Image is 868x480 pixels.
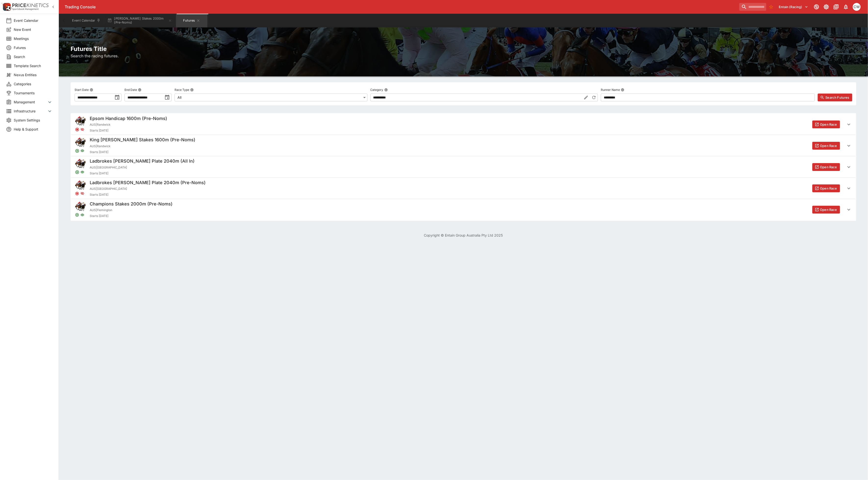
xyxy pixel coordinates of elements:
[12,3,49,7] img: PriceKinetics
[80,149,84,153] svg: Visible
[75,149,79,153] svg: Open
[384,88,388,92] button: Category
[80,128,84,132] svg: Hidden
[767,3,775,11] button: No Bookmarks
[601,88,620,92] p: Runner Name
[138,88,141,92] button: End Date
[739,3,766,11] input: search
[59,233,868,238] p: Copyright © Entain Group Australia Pty Ltd 2025
[71,114,856,135] button: Epsom Handicap 1600m (Pre-Noms)AUS|RandwickStarts [DATE]Open Race
[812,120,840,128] button: Open Race
[12,8,39,10] img: Sportsbook Management
[14,90,53,96] span: Tournaments
[90,165,195,170] span: AUS | [GEOGRAPHIC_DATA]
[1,2,11,12] img: PriceKinetics Logo
[621,88,624,92] button: Runner Name
[75,116,86,126] img: horse_racing.png
[14,72,53,77] span: Nexus Entities
[65,4,737,10] div: Trading Console
[90,122,167,127] span: AUS | Randwick
[812,142,840,150] button: Open Race
[851,1,862,12] button: Christopher Winter
[14,27,53,32] span: New Event
[71,178,856,199] button: Ladbrokes [PERSON_NAME] Plate 2040m (Pre-Noms)AUS|[GEOGRAPHIC_DATA]Starts [DATE]Open Race
[175,88,189,92] p: Race Type
[14,81,53,86] span: Categories
[14,108,47,114] span: Infrastructure
[832,2,841,11] button: Documentation
[190,88,194,92] button: Race Type
[69,14,103,27] button: Event Calendar
[842,2,850,11] button: Notifications
[176,14,207,27] button: Futures
[71,135,856,156] button: King [PERSON_NAME] Stakes 1600m (Pre-Noms)AUS|RandwickStarts [DATE]Open Race
[812,2,821,11] button: Connected to PK
[90,208,173,213] span: AUS | Flemington
[14,54,53,59] span: Search
[14,18,53,23] span: Event Calendar
[90,128,167,133] span: Starts [DATE]
[818,94,852,101] button: Search Futures
[175,94,367,101] div: All
[90,144,195,149] span: AUS | Randwick
[826,95,849,100] span: Search Futures
[590,94,598,101] button: Reset Category to All Racing
[14,127,53,132] span: Help & Support
[125,88,137,92] p: End Date
[90,186,206,191] span: AUS | [GEOGRAPHIC_DATA]
[75,170,79,174] svg: Open
[812,206,840,214] button: Open Race
[853,3,861,11] div: Christopher Winter
[75,137,86,148] img: horse_racing.png
[14,36,53,41] span: Meetings
[90,201,173,207] h5: Champions Stakes 2000m (Pre-Noms)
[90,192,206,197] span: Starts [DATE]
[80,213,84,217] svg: Visible
[80,192,84,195] svg: Hidden
[90,214,173,218] span: Starts [DATE]
[90,137,195,143] h5: King [PERSON_NAME] Stakes 1600m (Pre-Noms)
[113,93,122,102] button: toggle date time picker
[71,53,856,59] h6: Search the racing futures.
[90,150,195,155] span: Starts [DATE]
[90,88,93,92] button: Start Date
[71,156,856,178] button: Ladbrokes [PERSON_NAME] Plate 2040m (All In)AUS|[GEOGRAPHIC_DATA]Starts [DATE]Open Race
[75,158,86,169] img: horse_racing.png
[776,3,811,11] button: Select Tenant
[75,180,86,191] img: horse_racing.png
[75,213,79,217] svg: Open
[822,2,831,11] button: Toggle light/dark mode
[71,45,856,53] h2: Futures Title
[582,94,590,101] button: Edit Category
[90,158,195,164] h5: Ladbrokes [PERSON_NAME] Plate 2040m (All In)
[14,99,47,105] span: Management
[75,192,79,196] svg: Closed
[812,163,840,171] button: Open Race
[75,88,89,92] p: Start Date
[80,170,84,174] svg: Visible
[75,201,86,212] img: horse_racing.png
[90,171,195,176] span: Starts [DATE]
[90,116,167,121] h5: Epsom Handicap 1600m (Pre-Noms)
[163,93,172,102] button: toggle date time picker
[14,45,53,50] span: Futures
[90,180,206,185] h5: Ladbrokes [PERSON_NAME] Plate 2040m (Pre-Noms)
[71,199,856,220] button: Champions Stakes 2000m (Pre-Noms)AUS|FlemingtonStarts [DATE]Open Race
[75,127,79,132] svg: Closed
[104,14,175,27] button: [PERSON_NAME] Stakes 2000m (Pre-Noms)
[14,63,53,68] span: Template Search
[14,118,53,123] span: System Settings
[812,184,840,192] button: Open Race
[370,88,383,92] p: Category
